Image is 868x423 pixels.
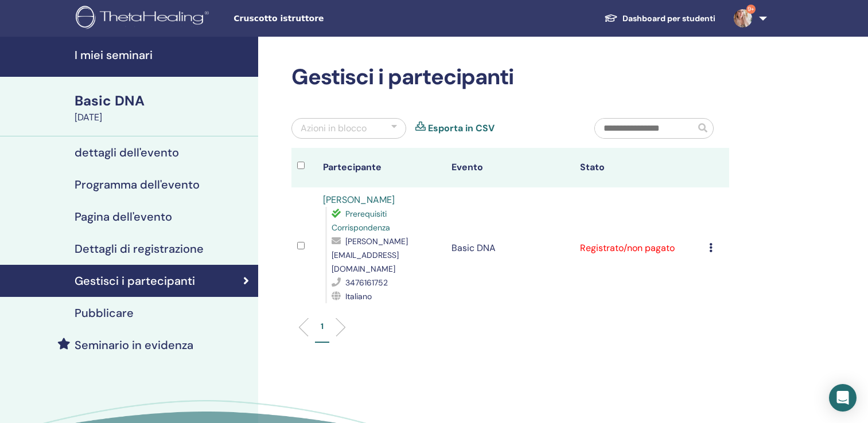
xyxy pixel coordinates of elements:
[75,48,251,62] h4: I miei seminari
[345,277,388,288] span: 3476161752
[75,111,251,124] div: [DATE]
[332,209,390,233] span: Prerequisiti Corrispondenza
[75,91,251,111] div: Basic DNA
[574,148,703,187] th: Stato
[76,6,213,32] img: logo.png
[317,148,446,187] th: Partecipante
[323,194,395,206] a: [PERSON_NAME]
[746,5,756,14] span: 9+
[75,306,134,320] h4: Pubblicare
[734,9,752,28] img: default.png
[75,338,193,352] h4: Seminario in evidenza
[595,8,725,29] a: Dashboard per studenti
[321,320,324,332] p: 1
[428,122,495,135] a: Esporta in CSV
[75,146,179,159] h4: dettagli dell'evento
[75,274,195,288] h4: Gestisci i partecipanti
[68,91,258,124] a: Basic DNA[DATE]
[829,384,857,412] div: Open Intercom Messenger
[301,122,367,135] div: Azioni in blocco
[291,64,729,91] h2: Gestisci i partecipanti
[446,148,574,187] th: Evento
[75,210,172,224] h4: Pagina dell'evento
[446,187,574,309] td: Basic DNA
[75,178,200,191] h4: Programma dell'evento
[345,291,372,301] span: Italiano
[75,242,204,256] h4: Dettagli di registrazione
[604,13,618,23] img: graduation-cap-white.svg
[332,236,408,274] span: [PERSON_NAME][EMAIL_ADDRESS][DOMAIN_NAME]
[233,13,406,25] span: Cruscotto istruttore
